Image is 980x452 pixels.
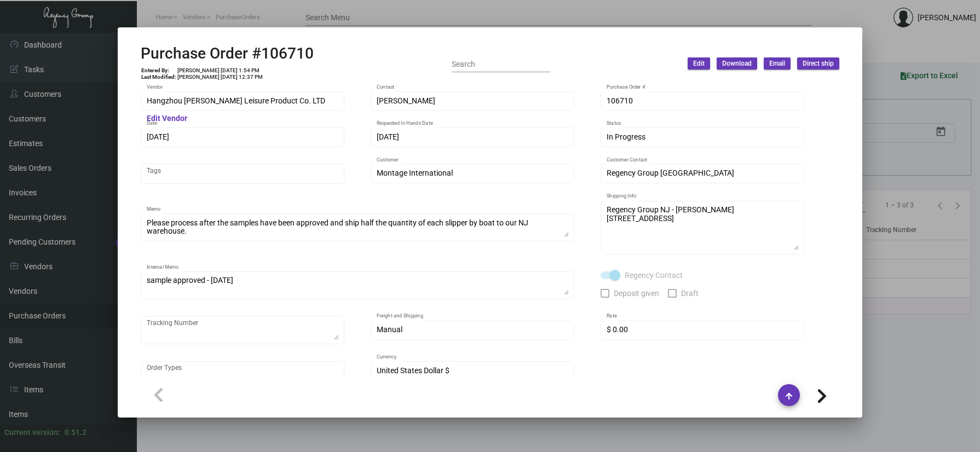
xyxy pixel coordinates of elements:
span: Download [722,59,752,68]
td: [PERSON_NAME] [DATE] 1:54 PM [177,67,263,74]
div: Current version: [4,427,60,438]
span: Deposit given [614,287,659,300]
span: Edit [693,59,705,68]
span: Direct ship [803,59,834,68]
span: Regency Contact [625,269,683,282]
td: Entered By: [141,67,177,74]
span: In Progress [607,132,645,141]
span: Draft [681,287,699,300]
button: Download [717,57,757,69]
button: Edit [688,57,710,69]
span: Manual [377,325,402,334]
td: [PERSON_NAME] [DATE] 12:37 PM [177,74,263,80]
mat-hint: Edit Vendor [147,114,187,123]
span: Email [769,59,785,68]
button: Direct ship [797,57,839,69]
div: 0.51.2 [65,427,87,438]
button: Email [764,57,791,69]
h2: Purchase Order #106710 [141,44,314,63]
td: Last Modified: [141,74,177,80]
